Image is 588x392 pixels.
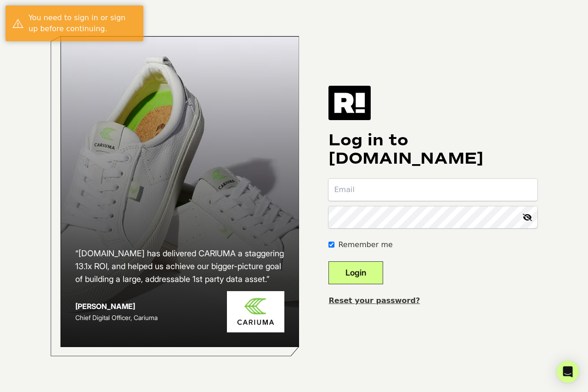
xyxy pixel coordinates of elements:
a: Reset your password? [328,296,420,305]
h2: “[DOMAIN_NAME] has delivered CARIUMA a staggering 13.1x ROI, and helped us achieve our bigger-pic... [75,247,285,286]
img: Cariuma [227,291,284,333]
label: Remember me [338,239,392,250]
span: Chief Digital Officer, Cariuma [75,314,158,321]
h1: Log in to [DOMAIN_NAME] [328,131,537,168]
div: Open Intercom Messenger [557,361,579,383]
div: You need to sign in or sign up before continuing. [28,12,136,34]
img: Retention.com [328,86,371,120]
strong: [PERSON_NAME] [75,302,135,311]
button: Login [328,261,383,284]
input: Email [328,179,537,201]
